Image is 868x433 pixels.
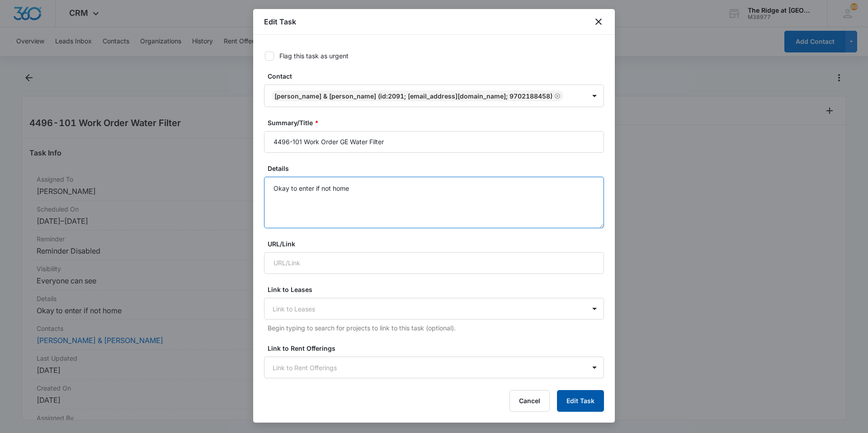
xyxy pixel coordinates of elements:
div: Remove Nathan Horst & Aaron Thomas (ID:2091; nateh519@gmail.com; 9702188458) [552,93,561,99]
p: Begin typing to search for projects to link to this task (optional). [268,323,604,333]
button: close [593,16,604,27]
input: URL/Link [264,252,604,274]
input: Summary/Title [264,131,604,153]
button: Edit Task [557,390,604,412]
label: Contact [268,71,608,81]
label: Link to Rent Offerings [268,344,608,353]
div: Flag this task as urgent [279,51,349,61]
label: Details [268,164,608,173]
label: URL/Link [268,239,608,249]
label: Link to Leases [268,285,608,294]
label: Summary/Title [268,118,608,127]
button: Cancel [509,390,550,412]
h1: Edit Task [264,16,296,27]
textarea: Okay to enter if not home [264,177,604,228]
div: [PERSON_NAME] & [PERSON_NAME] (ID:2091; [EMAIL_ADDRESS][DOMAIN_NAME]; 9702188458) [274,92,552,100]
